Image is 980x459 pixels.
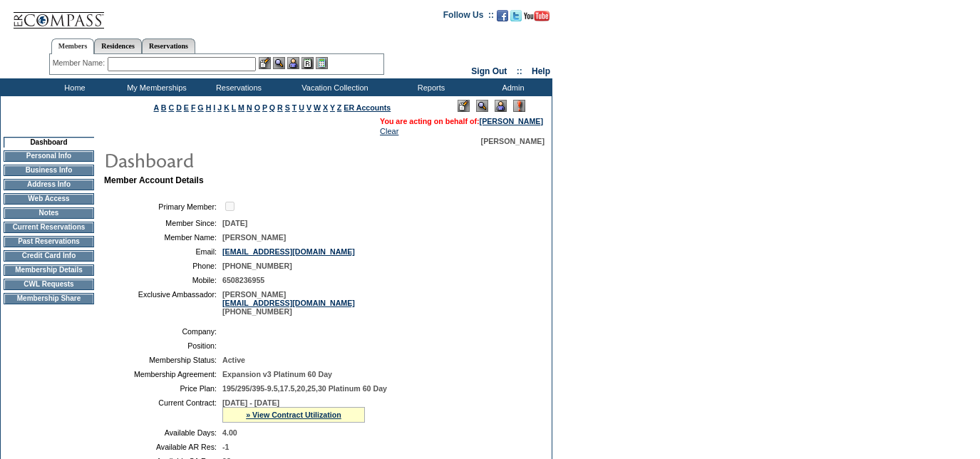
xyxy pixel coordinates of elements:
[110,398,217,423] td: Current Contract:
[196,78,278,96] td: Reservations
[524,11,550,21] img: Subscribe to our YouTube Channel
[222,247,355,256] a: [EMAIL_ADDRESS][DOMAIN_NAME]
[110,341,217,350] td: Position:
[476,100,488,112] img: View Mode
[254,103,260,112] a: O
[299,103,304,112] a: U
[481,137,545,145] span: [PERSON_NAME]
[232,103,236,112] a: L
[4,137,94,148] td: Dashboard
[247,103,252,112] a: N
[380,117,543,125] span: You are acting on behalf of:
[278,78,388,96] td: Vacation Collection
[222,356,245,364] span: Active
[285,103,290,112] a: S
[161,103,167,112] a: B
[222,219,247,227] span: [DATE]
[4,165,94,176] td: Business Info
[524,14,550,23] a: Subscribe to our YouTube Channel
[277,103,283,112] a: R
[110,200,217,213] td: Primary Member:
[532,66,550,76] a: Help
[287,57,299,69] img: Impersonate
[4,193,94,205] td: Web Access
[497,14,508,23] a: Become our fan on Facebook
[510,14,522,23] a: Follow us on Twitter
[110,247,217,256] td: Email:
[197,103,203,112] a: G
[238,103,244,112] a: M
[110,219,217,227] td: Member Since:
[110,233,217,242] td: Member Name:
[154,103,159,112] a: A
[517,66,522,76] span: ::
[262,103,267,112] a: P
[4,222,94,233] td: Current Reservations
[110,276,217,284] td: Mobile:
[316,57,328,69] img: b_calculator.gif
[4,293,94,304] td: Membership Share
[222,443,229,451] span: -1
[191,103,196,112] a: F
[184,103,189,112] a: E
[273,57,285,69] img: View
[458,100,470,112] img: Edit Mode
[222,370,332,378] span: Expansion v3 Platinum 60 Day
[330,103,335,112] a: Y
[337,103,342,112] a: Z
[110,290,217,316] td: Exclusive Ambassador:
[4,236,94,247] td: Past Reservations
[53,57,108,69] div: Member Name:
[388,78,470,96] td: Reports
[510,10,522,21] img: Follow us on Twitter
[213,103,215,112] a: I
[306,103,311,112] a: V
[206,103,212,112] a: H
[4,250,94,262] td: Credit Card Info
[142,38,195,53] a: Reservations
[222,276,264,284] span: 6508236955
[301,57,314,69] img: Reservations
[4,279,94,290] td: CWL Requests
[314,103,321,112] a: W
[4,207,94,219] td: Notes
[480,117,543,125] a: [PERSON_NAME]
[323,103,328,112] a: X
[104,175,204,185] b: Member Account Details
[222,299,355,307] a: [EMAIL_ADDRESS][DOMAIN_NAME]
[103,145,388,174] img: pgTtlDashboard.gif
[497,10,508,21] img: Become our fan on Facebook
[110,428,217,437] td: Available Days:
[110,262,217,270] td: Phone:
[222,384,387,393] span: 195/295/395-9.5,17.5,20,25,30 Platinum 60 Day
[110,384,217,393] td: Price Plan:
[110,443,217,451] td: Available AR Res:
[222,398,279,407] span: [DATE] - [DATE]
[222,262,292,270] span: [PHONE_NUMBER]
[4,264,94,276] td: Membership Details
[344,103,391,112] a: ER Accounts
[269,103,275,112] a: Q
[168,103,174,112] a: C
[470,78,552,96] td: Admin
[292,103,297,112] a: T
[495,100,507,112] img: Impersonate
[114,78,196,96] td: My Memberships
[246,411,341,419] a: » View Contract Utilization
[222,428,237,437] span: 4.00
[224,103,229,112] a: K
[222,290,355,316] span: [PERSON_NAME] [PHONE_NUMBER]
[513,100,525,112] img: Log Concern/Member Elevation
[217,103,222,112] a: J
[94,38,142,53] a: Residences
[32,78,114,96] td: Home
[471,66,507,76] a: Sign Out
[110,327,217,336] td: Company:
[222,233,286,242] span: [PERSON_NAME]
[380,127,398,135] a: Clear
[443,9,494,26] td: Follow Us ::
[259,57,271,69] img: b_edit.gif
[4,179,94,190] td: Address Info
[51,38,95,54] a: Members
[4,150,94,162] td: Personal Info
